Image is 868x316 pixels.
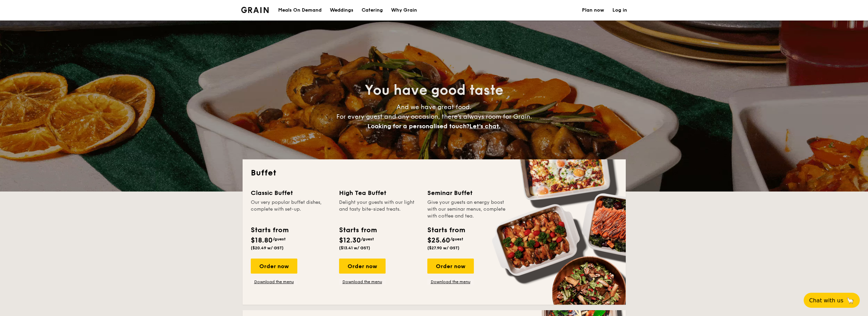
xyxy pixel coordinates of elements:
[361,237,374,241] span: /guest
[809,297,843,304] span: Chat with us
[469,122,501,130] span: Let's chat.
[339,199,419,220] div: Delight your guests with our light and tasty bite-sized treats.
[339,279,386,285] a: Download the menu
[804,293,860,308] button: Chat with us🦙
[365,82,503,98] span: You have good taste
[427,236,450,245] span: $25.60
[339,236,361,245] span: $12.30
[251,199,331,220] div: Our very popular buffet dishes, complete with set-up.
[427,279,474,285] a: Download the menu
[251,279,297,285] a: Download the menu
[251,188,331,198] div: Classic Buffet
[427,188,507,198] div: Seminar Buffet
[241,7,269,13] a: Logotype
[846,297,854,304] span: 🦙
[336,103,532,130] span: And we have great food. For every guest and any occasion, there’s always room for Grain.
[251,246,284,250] span: ($20.49 w/ GST)
[367,122,469,130] span: Looking for a personalised touch?
[251,259,297,274] div: Order now
[251,225,288,235] div: Starts from
[450,237,463,241] span: /guest
[339,246,370,250] span: ($13.41 w/ GST)
[427,225,465,235] div: Starts from
[251,236,273,245] span: $18.80
[339,225,376,235] div: Starts from
[241,7,269,13] img: Grain
[273,237,286,241] span: /guest
[427,259,474,274] div: Order now
[339,188,419,198] div: High Tea Buffet
[339,259,386,274] div: Order now
[427,199,507,220] div: Give your guests an energy boost with our seminar menus, complete with coffee and tea.
[427,246,459,250] span: ($27.90 w/ GST)
[251,168,618,179] h2: Buffet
